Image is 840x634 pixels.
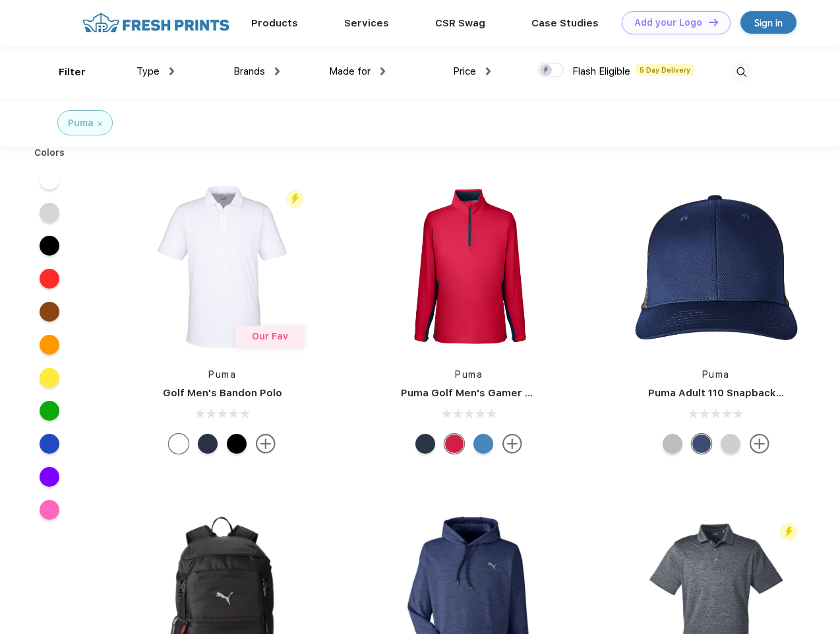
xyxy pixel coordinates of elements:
[628,179,804,355] img: func=resize&h=266
[169,434,189,454] div: Bright White
[444,434,464,454] div: Ski Patrol
[329,65,371,77] span: Made for
[344,17,389,29] a: Services
[721,434,740,454] div: Quarry Brt Whit
[252,331,288,341] span: Our Fav
[251,17,298,29] a: Products
[453,65,476,77] span: Price
[455,369,483,380] a: Puma
[380,67,385,75] img: dropdown.png
[780,523,798,541] img: flash_active_toggle.svg
[636,64,694,76] span: 5 Day Delivery
[135,179,310,355] img: func=resize&h=266
[59,65,86,80] div: Filter
[435,17,485,29] a: CSR Swag
[401,387,609,399] a: Puma Golf Men's Gamer Golf Quarter-Zip
[136,65,160,77] span: Type
[473,434,493,454] div: Bright Cobalt
[415,434,435,454] div: Navy Blazer
[502,434,522,454] img: more.svg
[68,116,94,130] div: Puma
[709,18,718,26] img: DT
[98,122,102,126] img: filter_cancel.svg
[208,369,236,380] a: Puma
[169,67,174,75] img: dropdown.png
[731,61,752,83] img: desktop_search.svg
[233,65,265,77] span: Brands
[702,369,730,380] a: Puma
[663,434,682,454] div: Quarry with Brt Whit
[78,11,233,34] img: fo%20logo%202.webp
[750,434,769,454] img: more.svg
[572,65,630,77] span: Flash Eligible
[198,434,218,454] div: Navy Blazer
[692,434,711,454] div: Peacoat Qut Shd
[486,67,491,75] img: dropdown.png
[256,434,276,454] img: more.svg
[634,17,702,28] div: Add your Logo
[381,179,556,355] img: func=resize&h=266
[227,434,247,454] div: Puma Black
[24,146,75,160] div: Colors
[754,15,783,30] div: Sign in
[163,387,282,399] a: Golf Men's Bandon Polo
[286,190,304,208] img: flash_active_toggle.svg
[740,11,796,34] a: Sign in
[275,67,280,75] img: dropdown.png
